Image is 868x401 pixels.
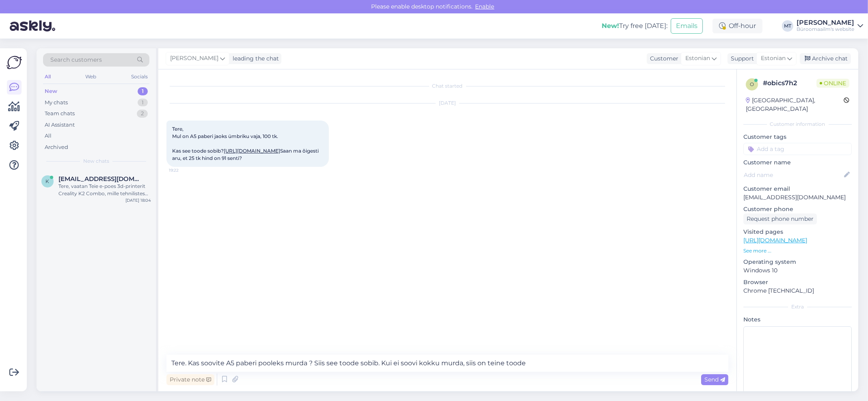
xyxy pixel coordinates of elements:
[743,287,852,295] p: Chrome [TECHNICAL_ID]
[58,183,151,197] div: Tere, vaatan Teie e-poes 3d-printerit Creality K2 Combo, mille tehnilistes andmetes on kirjas, et...
[50,56,102,64] span: Search customers
[58,175,143,183] span: karro.kytt@gmail.com
[743,237,807,244] a: [URL][DOMAIN_NAME]
[45,87,57,95] div: New
[743,228,852,236] p: Visited pages
[602,22,619,30] b: New!
[743,258,852,266] p: Operating system
[473,3,497,10] span: Enable
[816,79,849,88] span: Online
[763,78,816,88] div: # obics7h2
[170,54,218,63] span: [PERSON_NAME]
[166,99,728,107] div: [DATE]
[45,121,75,129] div: AI Assistant
[746,96,844,113] div: [GEOGRAPHIC_DATA], [GEOGRAPHIC_DATA]
[782,20,793,32] div: MT
[797,26,854,32] div: Büroomaailm's website
[743,133,852,141] p: Customer tags
[125,197,151,203] div: [DATE] 18:04
[138,87,148,95] div: 1
[6,55,22,70] img: Askly Logo
[744,170,842,179] input: Add name
[728,54,754,63] div: Support
[46,178,50,184] span: k
[743,158,852,167] p: Customer name
[743,205,852,213] p: Customer phone
[743,266,852,275] p: Windows 10
[138,99,148,107] div: 1
[166,82,728,90] div: Chat started
[713,19,762,33] div: Off-hour
[84,71,98,82] div: Web
[45,132,52,140] div: All
[797,19,863,32] a: [PERSON_NAME]Büroomaailm's website
[743,247,852,254] p: See more ...
[743,303,852,310] div: Extra
[166,374,214,385] div: Private note
[83,157,109,165] span: New chats
[743,143,852,155] input: Add a tag
[172,126,320,161] span: Tere, Mul on A5 paberi jaoks ümbriku vaja, 100 tk. Kas see toode sobib? Saan ma õigesti aru, et 2...
[137,110,148,118] div: 2
[743,315,852,324] p: Notes
[743,213,817,224] div: Request phone number
[761,54,786,63] span: Estonian
[800,53,851,64] div: Archive chat
[602,21,667,31] div: Try free [DATE]:
[743,193,852,202] p: [EMAIL_ADDRESS][DOMAIN_NAME]
[743,278,852,287] p: Browser
[647,54,678,63] div: Customer
[43,71,52,82] div: All
[166,355,728,372] textarea: Tere. Kas soovite A5 paberi pooleks murda ? Siis see toode sobib. Kui ei soovi kokku murda, siis ...
[750,81,754,87] span: o
[130,71,149,82] div: Socials
[229,54,279,63] div: leading the chat
[743,121,852,128] div: Customer information
[169,167,199,173] span: 19:22
[45,143,68,151] div: Archived
[45,110,75,118] div: Team chats
[224,148,280,154] a: [URL][DOMAIN_NAME]
[45,99,68,107] div: My chats
[743,185,852,193] p: Customer email
[671,18,703,34] button: Emails
[797,19,854,26] div: [PERSON_NAME]
[704,376,725,383] span: Send
[685,54,710,63] span: Estonian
